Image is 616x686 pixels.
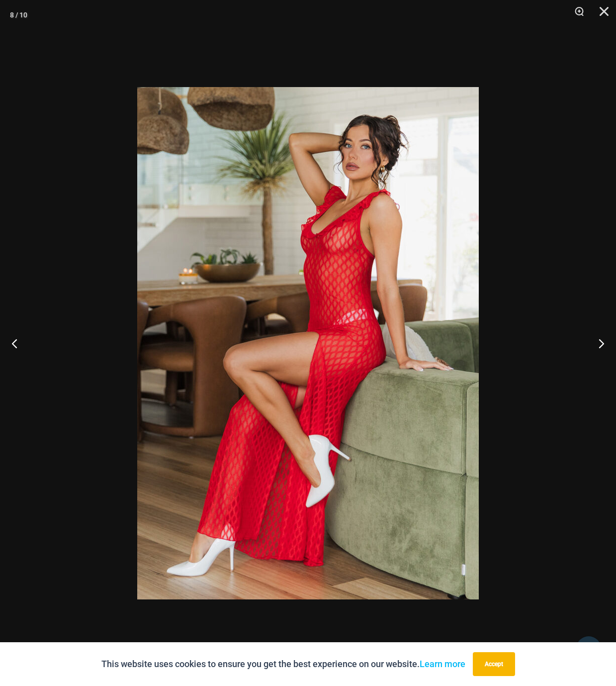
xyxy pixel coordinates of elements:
p: This website uses cookies to ensure you get the best experience on our website. [101,657,465,672]
a: Learn more [420,659,465,669]
button: Accept [473,652,515,676]
button: Next [579,318,616,368]
div: 8 / 10 [10,7,27,22]
img: Sometimes Red 587 Dress 08 [137,87,479,599]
